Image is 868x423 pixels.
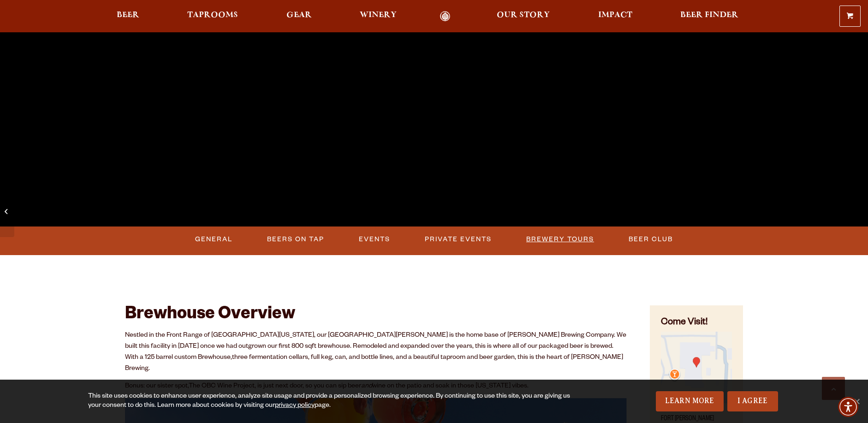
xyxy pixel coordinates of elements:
a: Our Story [491,11,556,22]
span: three fermentation cellars, full keg, can, and bottle lines, and a beautiful taproom and beer gar... [125,354,623,373]
a: Winery [354,11,403,22]
a: Gear [280,11,318,22]
a: Impact [592,11,638,22]
a: Beer Finder [674,11,744,22]
a: Brewery Tours [523,229,598,250]
span: Gear [286,12,312,19]
a: Beer Club [625,229,677,250]
a: Taprooms [181,11,244,22]
a: Odell Home [428,11,462,22]
p: Nestled in the Front Range of [GEOGRAPHIC_DATA][US_STATE], our [GEOGRAPHIC_DATA][PERSON_NAME] is ... [125,330,627,375]
a: Events [355,229,394,250]
a: Beer [111,11,145,22]
div: Accessibility Menu [838,397,858,417]
a: Scroll to top [822,377,845,400]
span: Winery [360,12,397,19]
span: Beer Finder [680,12,738,19]
a: General [191,229,236,250]
span: Beer [117,12,139,19]
a: Learn More [656,391,724,411]
div: This site uses cookies to enhance user experience, analyze site usage and provide a personalized ... [88,392,581,411]
img: Small thumbnail of location on map [661,332,732,403]
span: Our Story [497,12,550,19]
h2: Brewhouse Overview [125,305,627,326]
span: Impact [598,12,632,19]
h4: Come Visit! [661,316,732,330]
a: privacy policy [275,402,315,410]
a: Private Events [421,229,495,250]
a: Beers on Tap [263,229,328,250]
span: Taprooms [187,12,238,19]
a: I Agree [727,391,778,411]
